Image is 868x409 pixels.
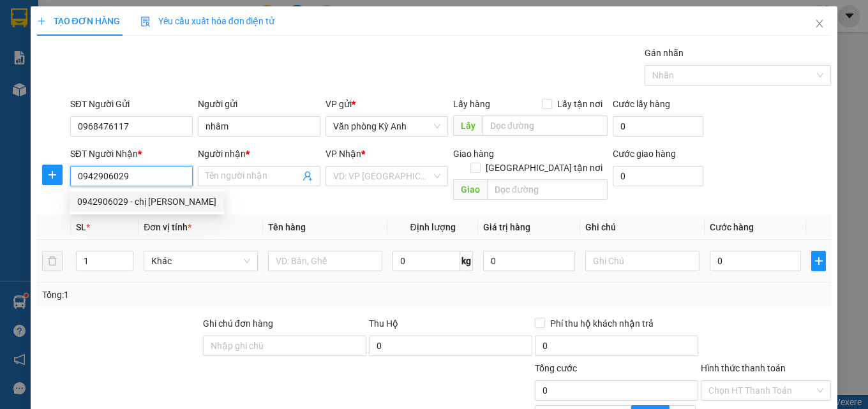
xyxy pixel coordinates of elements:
span: Yêu cầu xuất hóa đơn điện tử [140,16,275,26]
th: Ghi chú [580,215,705,240]
span: Giao hàng [453,149,494,159]
button: delete [42,251,63,271]
span: plus [43,170,62,180]
input: Ghi Chú [585,251,700,271]
span: Giá trị hàng [483,222,530,232]
span: Khác [151,251,250,271]
span: SL [76,222,86,232]
span: TẠO ĐƠN HÀNG [37,16,120,26]
span: Lấy tận nơi [552,97,608,111]
span: [GEOGRAPHIC_DATA] tận nơi [481,161,608,175]
label: Cước giao hàng [613,149,676,159]
button: plus [42,165,63,185]
input: Cước giao hàng [613,166,703,186]
span: plus [37,17,46,26]
input: Dọc đường [487,179,608,200]
span: Phí thu hộ khách nhận trả [545,316,659,331]
label: Hình thức thanh toán [701,363,786,373]
span: close [814,19,825,29]
label: Cước lấy hàng [613,99,670,109]
div: Người nhận [198,147,320,161]
span: Đơn vị tính [144,222,191,232]
span: kg [460,251,473,271]
button: plus [811,251,826,271]
span: VP Nhận [325,149,361,159]
button: Close [802,6,837,42]
div: SĐT Người Nhận [70,147,193,161]
span: Văn phòng Kỳ Anh [333,117,440,136]
li: [PERSON_NAME] [6,77,140,94]
input: Ghi chú đơn hàng [203,336,366,356]
input: Dọc đường [483,115,608,136]
div: Người gửi [198,97,320,111]
span: Thu Hộ [369,318,398,329]
img: icon [140,17,151,27]
input: VD: Bàn, Ghế [268,251,382,271]
span: Lấy [453,115,483,136]
input: Cước lấy hàng [613,116,703,137]
div: 0942906029 - chị quỳnh [70,191,224,212]
span: Lấy hàng [453,99,490,109]
div: SĐT Người Gửi [70,97,193,111]
span: Tổng cước [535,363,577,373]
span: user-add [303,171,313,181]
div: Tổng: 1 [42,288,336,302]
label: Ghi chú đơn hàng [203,318,273,329]
div: 0942906029 - chị [PERSON_NAME] [77,195,216,209]
input: 0 [483,251,575,271]
span: Cước hàng [710,222,754,232]
span: Tên hàng [268,222,306,232]
span: Định lượng [410,222,456,232]
li: In ngày: 20:10 13/10 [6,94,140,112]
div: VP gửi [325,97,448,111]
label: Gán nhãn [645,48,684,58]
span: plus [812,256,825,266]
span: Giao [453,179,487,200]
